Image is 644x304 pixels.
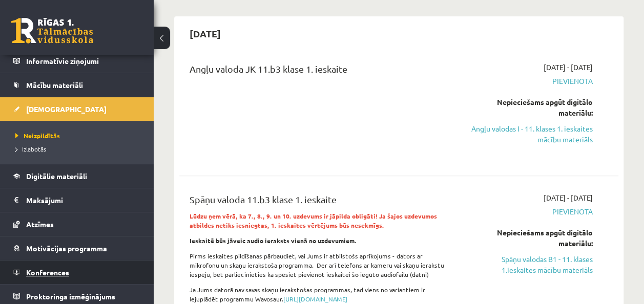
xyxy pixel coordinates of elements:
div: Spāņu valoda 11.b3 klase 1. ieskaite [190,192,453,211]
span: [DATE] - [DATE] [544,62,593,73]
a: Maksājumi [13,188,141,212]
span: Digitālie materiāli [26,171,87,181]
p: Pirms ieskaites pildīšanas pārbaudiet, vai Jums ir atbilstošs aprīkojums - dators ar mikrofonu un... [190,251,453,279]
span: Proktoringa izmēģinājums [26,292,115,301]
strong: Ieskaitē būs jāveic audio ieraksts vienā no uzdevumiem. [190,236,357,245]
a: [DEMOGRAPHIC_DATA] [13,97,141,121]
a: Atzīmes [13,212,141,236]
span: Pievienota [469,76,593,86]
p: Ja Jums datorā nav savas skaņu ierakstošas programmas, tad viens no variantiem ir lejuplādēt prog... [190,285,453,303]
div: Nepieciešams apgūt digitālo materiālu: [469,97,593,118]
span: Atzīmes [26,220,54,229]
a: Mācību materiāli [13,73,141,97]
span: [DEMOGRAPHIC_DATA] [26,104,107,114]
span: Pievienota [469,206,593,217]
span: Motivācijas programma [26,244,107,253]
a: Angļu valodas I - 11. klases 1. ieskaites mācību materiāls [469,123,593,145]
span: [DATE] - [DATE] [544,192,593,203]
legend: Maksājumi [26,188,141,212]
strong: Lūdzu ņem vērā, ka 7., 8., 9. un 10. uzdevums ir jāpilda obligāti! Ja šajos uzdevumos atbildes ne... [190,212,437,229]
a: Spāņu valodas B1 - 11. klases 1.ieskaites mācību materiāls [469,254,593,275]
div: Angļu valoda JK 11.b3 klase 1. ieskaite [190,62,453,81]
a: [URL][DOMAIN_NAME] [283,295,347,303]
legend: Informatīvie ziņojumi [26,49,141,73]
a: Informatīvie ziņojumi [13,49,141,73]
a: Izlabotās [15,144,143,154]
span: Neizpildītās [15,132,60,140]
span: Mācību materiāli [26,80,83,90]
h2: [DATE] [179,21,231,46]
span: Izlabotās [15,145,46,153]
a: Konferences [13,260,141,284]
a: Neizpildītās [15,131,143,140]
a: Motivācijas programma [13,236,141,260]
div: Nepieciešams apgūt digitālo materiālu: [469,227,593,249]
a: Rīgas 1. Tālmācības vidusskola [11,18,93,44]
span: Konferences [26,268,69,277]
a: Digitālie materiāli [13,164,141,188]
